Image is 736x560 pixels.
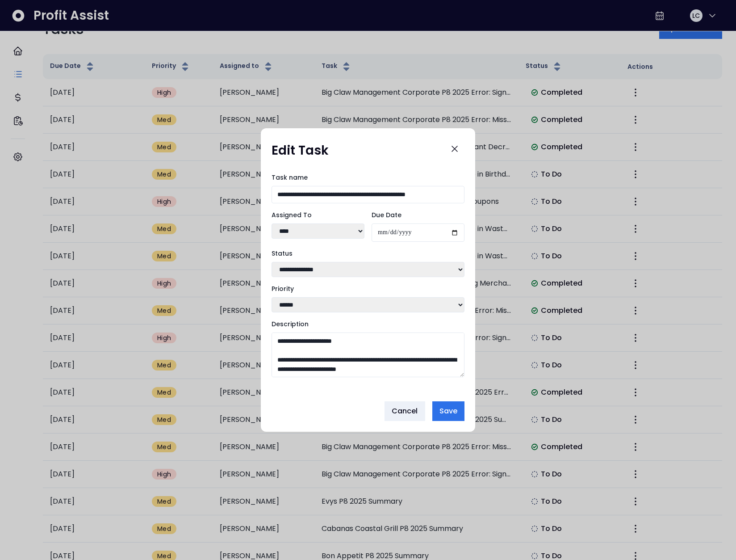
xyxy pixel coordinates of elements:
[432,401,464,421] button: Save
[272,284,464,294] label: Priority
[372,211,464,220] label: Due Date
[272,143,329,159] h1: Edit Task
[272,249,464,258] label: Status
[392,406,418,417] span: Cancel
[272,211,364,220] label: Assigned To
[272,320,464,329] label: Description
[445,139,464,159] button: Close
[439,406,457,417] span: Save
[385,401,425,421] button: Cancel
[272,173,464,182] label: Task name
